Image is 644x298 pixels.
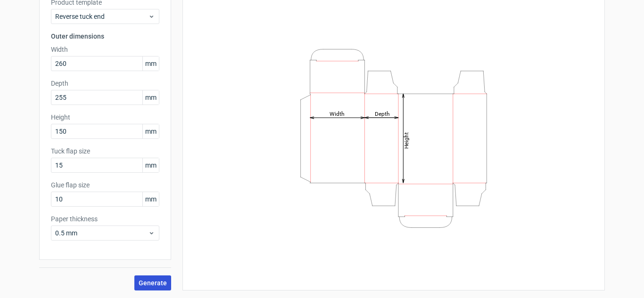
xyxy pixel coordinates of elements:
[51,113,159,122] label: Height
[51,214,159,224] label: Paper thickness
[330,110,345,117] tspan: Width
[51,79,159,88] label: Depth
[142,56,159,71] span: mm
[55,12,148,21] span: Reverse tuck end
[51,32,159,41] h3: Outer dimensions
[51,180,159,190] label: Glue flap size
[142,158,159,172] span: mm
[139,280,167,286] span: Generate
[375,110,390,117] tspan: Depth
[142,124,159,138] span: mm
[51,146,159,156] label: Tuck flap size
[142,90,159,105] span: mm
[142,192,159,206] span: mm
[403,132,410,148] tspan: Height
[134,275,171,290] button: Generate
[51,45,159,54] label: Width
[55,228,148,238] span: 0.5 mm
